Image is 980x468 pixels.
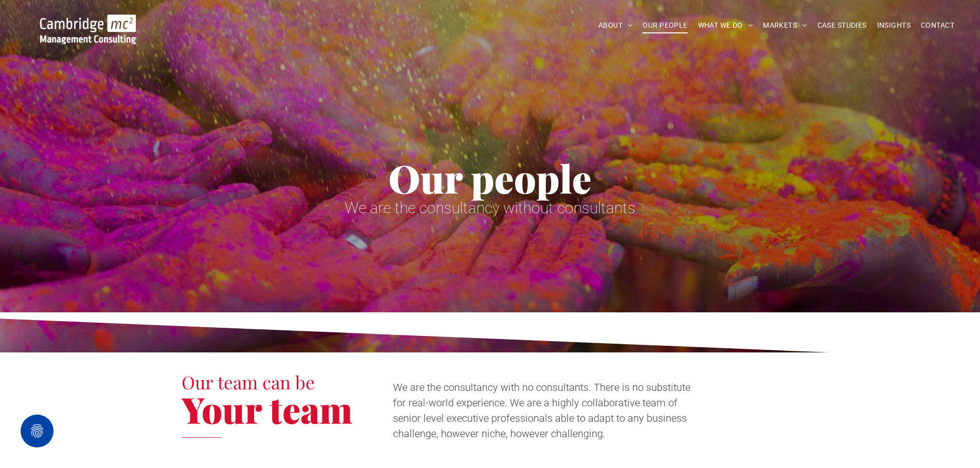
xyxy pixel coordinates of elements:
a: WHAT WE DO [693,17,758,33]
span: We are the consultancy without consultants [345,199,635,217]
a: MARKETS [758,17,812,33]
span: We are the consultancy with no consultants. There is no substitute for real-world experience. We ... [393,381,690,440]
a: ABOUT [593,17,638,33]
a: OUR PEOPLE [637,17,692,33]
a: CASE STUDIES [812,17,872,33]
a: INSIGHTS [872,17,916,33]
span: Our team can be [182,370,315,394]
img: Go to Homepage [40,14,136,44]
span: Your team [182,385,352,433]
a: CONTACT [916,17,959,33]
span: Our people [388,152,592,203]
